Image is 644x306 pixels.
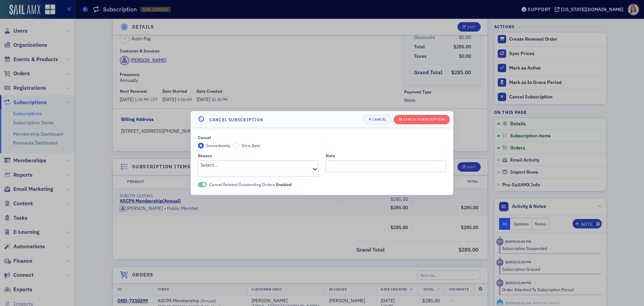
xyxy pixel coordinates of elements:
h4: Cancel Subscription [209,117,263,123]
div: Cancel Subscription [403,118,445,121]
div: Cancel [198,135,211,140]
button: Cancel Subscription [394,115,450,124]
span: On a Date [242,143,260,148]
span: Enabled [198,182,207,187]
div: Note [326,153,335,158]
div: Select… [201,162,311,169]
button: Cancel [364,115,391,124]
div: Reason [198,153,212,158]
span: Cancel Related Outstanding Orders [209,181,291,187]
span: Enabled [276,182,291,187]
span: Immediately [206,143,230,148]
div: Cancel [372,118,386,121]
input: On a Date [233,143,239,149]
input: Immediately [198,143,204,149]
